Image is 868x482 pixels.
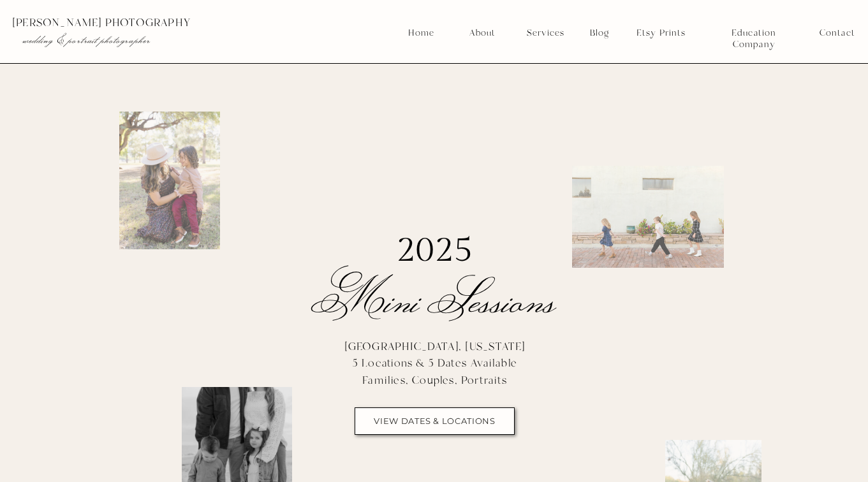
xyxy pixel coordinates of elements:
p: [PERSON_NAME] photography [12,17,235,29]
a: Etsy Prints [631,27,690,39]
a: About [466,27,498,39]
a: Home [408,27,435,39]
p: wedding & portrait photographer [22,34,209,47]
h1: Mini Sessions [297,276,572,318]
a: Blog [585,27,614,39]
p: [GEOGRAPHIC_DATA], [US_STATE] 5 Locations & 5 Dates Available Families, Couples, Portraits [339,339,531,390]
a: Contact [820,27,855,39]
a: Education Company [710,27,798,39]
a: Services [522,27,569,39]
a: view dates & locations [370,416,500,426]
h1: 2025 [378,233,491,275]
